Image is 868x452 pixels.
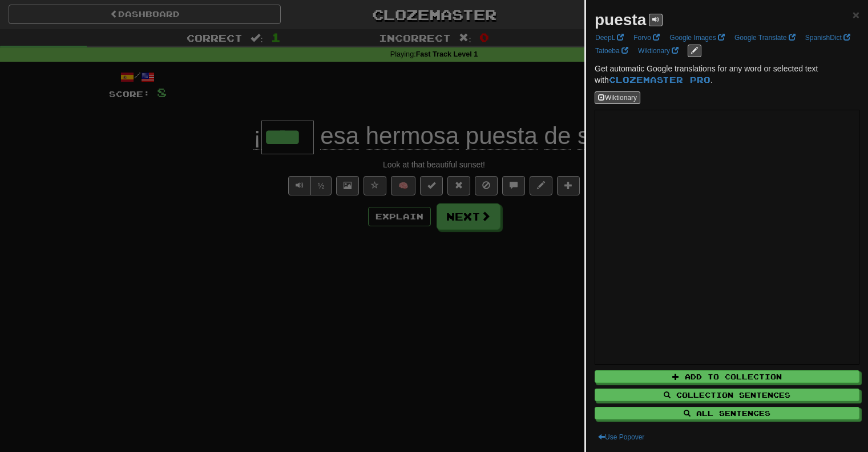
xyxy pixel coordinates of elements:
[595,370,859,383] button: Add to Collection
[853,9,859,21] button: Close
[592,31,627,44] a: DeepL
[595,11,646,29] strong: puesta
[595,91,640,104] button: Wiktionary
[595,431,648,443] button: Use Popover
[609,75,710,85] a: Clozemaster Pro
[595,407,859,419] button: All Sentences
[630,31,663,44] a: Forvo
[635,45,682,57] a: Wiktionary
[592,45,632,57] a: Tatoeba
[802,31,854,44] a: SpanishDict
[595,389,859,401] button: Collection Sentences
[853,8,859,21] span: ×
[731,31,799,44] a: Google Translate
[595,63,859,86] p: Get automatic Google translations for any word or selected text with .
[666,31,728,44] a: Google Images
[688,45,701,57] button: edit links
